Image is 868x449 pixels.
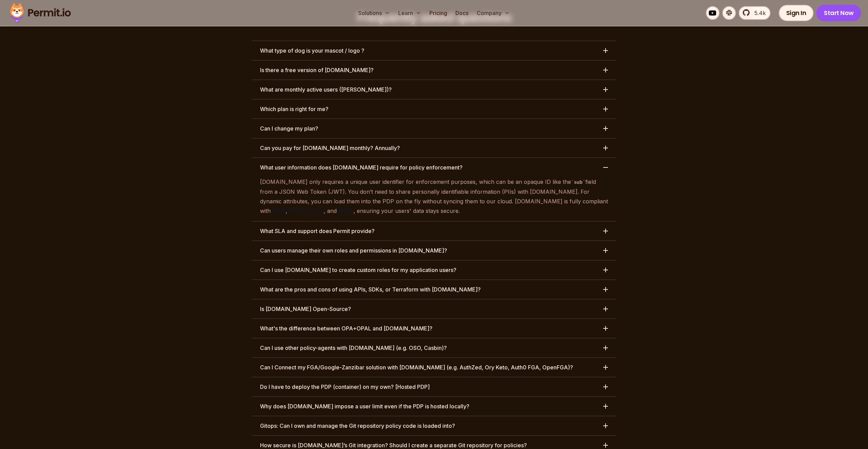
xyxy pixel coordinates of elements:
span: 5.4k [750,9,766,17]
strong: HIPAA [337,207,353,214]
h3: Is there a free version of [DOMAIN_NAME]? [260,66,374,74]
button: Is there a free version of [DOMAIN_NAME]? [252,60,616,80]
img: Permit logo [7,1,74,25]
h3: Why does [DOMAIN_NAME] impose a user limit even if the PDP is hosted locally? [260,402,469,410]
h3: What are the pros and cons of using APIs, SDKs, or Terraform with [DOMAIN_NAME]? [260,285,481,294]
button: Do I have to deploy the PDP (container) on my own? [Hosted PDP] [252,377,616,396]
a: Pricing [427,6,450,20]
h3: Can I use [DOMAIN_NAME] to create custom roles for my application users? [260,266,456,274]
button: Can I change my plan? [252,119,616,138]
h3: Can users manage their own roles and permissions in [DOMAIN_NAME]? [260,246,447,255]
button: Can I Connect my FGA/Google-Zanzibar solution with [DOMAIN_NAME] (e.g. AuthZed, Ory Keto, Auth0 F... [252,358,616,377]
button: Which plan is right for me? [252,99,616,119]
button: Solutions [355,6,393,20]
a: Sign In [779,5,814,21]
button: Can you pay for [DOMAIN_NAME] monthly? Annually? [252,138,616,158]
h3: Is [DOMAIN_NAME] Open-Source? [260,305,351,313]
button: Why does [DOMAIN_NAME] impose a user limit even if the PDP is hosted locally? [252,397,616,416]
h3: Can I use other policy-agents with [DOMAIN_NAME] (e.g. OSO, Casbin)? [260,344,447,352]
button: Learn [396,6,424,20]
button: Company [474,6,513,20]
button: Can users manage their own roles and permissions in [DOMAIN_NAME]? [252,241,616,260]
h3: Can I change my plan? [260,124,318,133]
button: What user information does [DOMAIN_NAME] require for policy enforcement? [252,158,616,177]
button: What SLA and support does Permit provide? [252,221,616,241]
h3: What user information does [DOMAIN_NAME] require for policy enforcement? [260,163,463,172]
p: [DOMAIN_NAME] only requires a unique user identifier for enforcement purposes, which can be an op... [260,177,608,216]
button: Can I use [DOMAIN_NAME] to create custom roles for my application users? [252,260,616,280]
h3: What are monthly active users ([PERSON_NAME])? [260,85,392,94]
h3: Gitops: Can I own and manage the Git repository policy code is loaded into? [260,422,455,430]
div: What user information does [DOMAIN_NAME] require for policy enforcement? [252,177,616,221]
button: Gitops: Can I own and manage the Git repository policy code is loaded into? [252,416,616,435]
button: What are the pros and cons of using APIs, SDKs, or Terraform with [DOMAIN_NAME]? [252,280,616,299]
h3: Can I Connect my FGA/Google-Zanzibar solution with [DOMAIN_NAME] (e.g. AuthZed, Ory Keto, Auth0 F... [260,363,573,371]
h3: Do I have to deploy the PDP (container) on my own? [Hosted PDP] [260,383,430,391]
h3: What's the difference between OPA+OPAL and [DOMAIN_NAME]? [260,324,432,332]
button: What are monthly active users ([PERSON_NAME])? [252,80,616,99]
button: What type of dog is your mascot / logo ? [252,41,616,60]
a: Docs [453,6,471,20]
a: 5.4k [739,6,770,20]
a: Start Now [816,5,861,21]
h3: What SLA and support does Permit provide? [260,227,375,235]
strong: GDPR [271,207,286,214]
strong: SOC 2 Type 2 [287,207,324,214]
h3: Can you pay for [DOMAIN_NAME] monthly? Annually? [260,144,400,152]
code: sub [571,174,585,191]
h3: Which plan is right for me? [260,105,328,113]
button: Can I use other policy-agents with [DOMAIN_NAME] (e.g. OSO, Casbin)? [252,338,616,357]
h3: What type of dog is your mascot / logo ? [260,46,364,55]
button: Is [DOMAIN_NAME] Open-Source? [252,299,616,318]
button: What's the difference between OPA+OPAL and [DOMAIN_NAME]? [252,319,616,338]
